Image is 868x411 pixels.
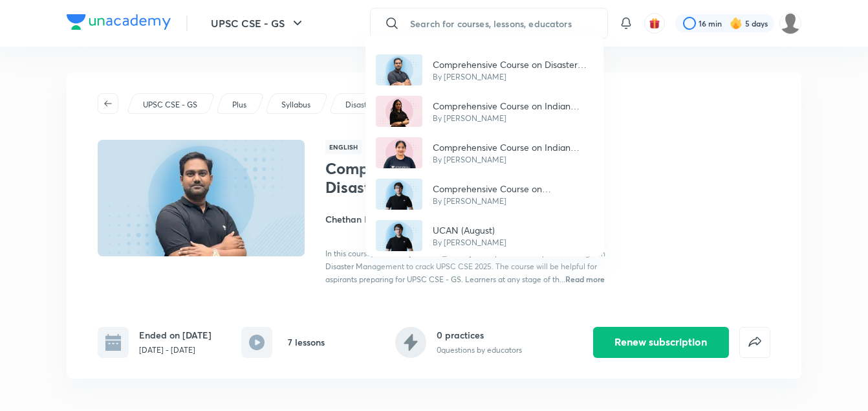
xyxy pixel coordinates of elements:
[376,54,422,85] img: Avatar
[433,71,593,83] p: By [PERSON_NAME]
[376,96,422,127] img: Avatar
[433,113,593,124] p: By [PERSON_NAME]
[433,58,593,71] p: Comprehensive Course on Disaster Management
[433,237,506,249] p: By [PERSON_NAME]
[365,49,603,91] a: AvatarComprehensive Course on Disaster ManagementBy [PERSON_NAME]
[433,99,593,113] p: Comprehensive Course on Indian Society and Social Justice
[433,140,593,154] p: Comprehensive Course on Indian Society and Social Issues for UPSC CSE - GS
[433,223,506,237] p: UCAN (August)
[433,195,593,207] p: By [PERSON_NAME]
[433,182,593,195] p: Comprehensive Course on Governance
[365,91,603,132] a: AvatarComprehensive Course on Indian Society and Social JusticeBy [PERSON_NAME]
[376,220,422,251] img: Avatar
[376,137,422,168] img: Avatar
[376,179,422,210] img: Avatar
[365,173,603,215] a: AvatarComprehensive Course on GovernanceBy [PERSON_NAME]
[365,132,603,173] a: AvatarComprehensive Course on Indian Society and Social Issues for UPSC CSE - GSBy [PERSON_NAME]
[433,154,593,166] p: By [PERSON_NAME]
[365,215,603,256] a: AvatarUCAN (August)By [PERSON_NAME]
